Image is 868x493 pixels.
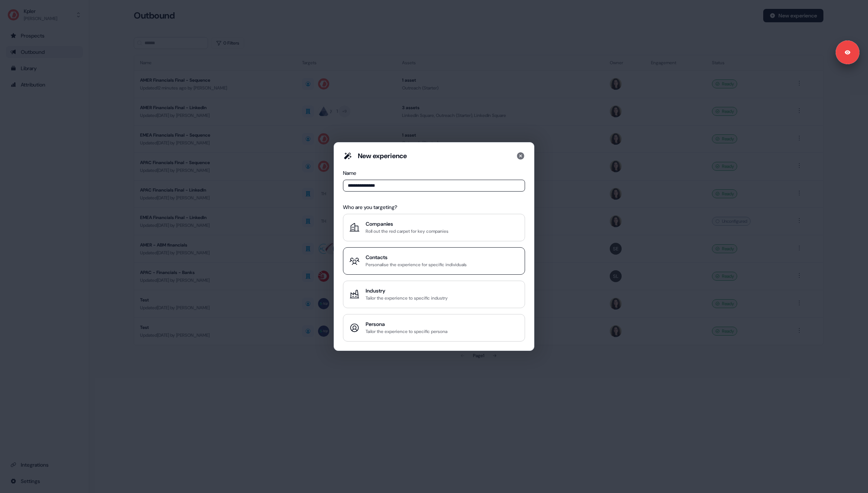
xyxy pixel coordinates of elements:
[366,320,447,328] div: Persona
[366,287,448,294] div: Industry
[366,228,448,235] div: Roll out the red carpet for key companies
[366,328,447,335] div: Tailor the experience to specific persona
[366,254,467,261] div: Contacts
[343,314,525,342] button: PersonaTailor the experience to specific persona
[343,281,525,308] button: IndustryTailor the experience to specific industry
[343,203,525,211] div: Who are you targeting?
[366,294,448,302] div: Tailor the experience to specific industry
[343,247,525,275] button: ContactsPersonalise the experience for specific individuals
[343,169,525,177] div: Name
[366,261,467,268] div: Personalise the experience for specific individuals
[366,220,448,228] div: Companies
[358,151,407,160] div: New experience
[343,214,525,241] button: CompaniesRoll out the red carpet for key companies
